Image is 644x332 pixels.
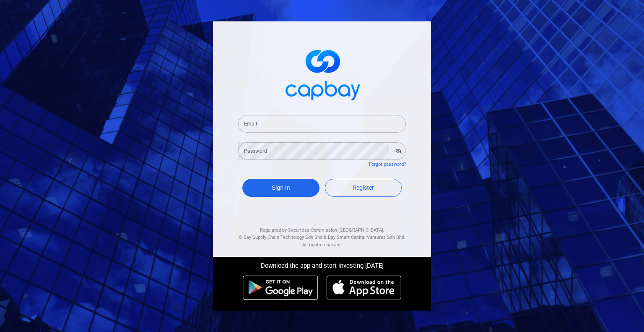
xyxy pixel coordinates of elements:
div: Regulated by Securities Commission [GEOGRAPHIC_DATA]. & All rights reserved. [238,218,406,249]
button: Sign In [242,179,319,197]
div: Download the app and start investing [DATE] [207,257,437,271]
img: android [243,275,318,300]
span: Register [353,184,374,191]
span: © Bay Supply Chain Technology Sdn Bhd [239,235,322,240]
img: logo [280,42,364,105]
a: Forgot password? [369,162,406,167]
img: ios [327,275,401,300]
a: Register [325,179,402,197]
span: Bay Smart Capital Ventures Sdn Bhd. [328,235,405,240]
